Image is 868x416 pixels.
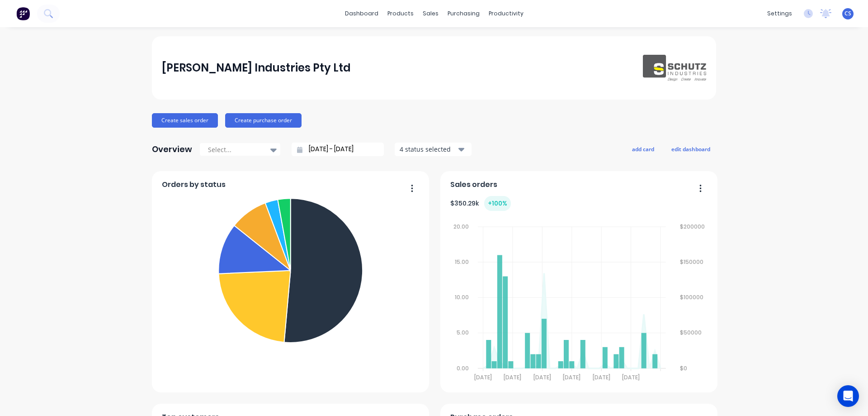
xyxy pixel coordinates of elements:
[474,373,492,381] tspan: [DATE]
[418,7,443,20] div: sales
[453,223,469,230] tspan: 20.00
[162,59,351,77] div: [PERSON_NAME] Industries Pty Ltd
[450,179,497,190] span: Sales orders
[593,373,610,381] tspan: [DATE]
[443,7,484,20] div: purchasing
[563,373,580,381] tspan: [DATE]
[162,179,226,190] span: Orders by status
[457,364,469,372] tspan: 0.00
[680,258,703,266] tspan: $150000
[400,144,457,154] div: 4 status selected
[340,7,383,20] a: dashboard
[457,329,469,337] tspan: 5.00
[533,373,551,381] tspan: [DATE]
[455,293,469,301] tspan: 10.00
[680,223,705,230] tspan: $200000
[484,7,528,20] div: productivity
[484,196,511,211] div: + 100 %
[622,373,640,381] tspan: [DATE]
[504,373,521,381] tspan: [DATE]
[152,140,192,158] div: Overview
[450,196,511,211] div: $ 350.29k
[395,143,472,156] button: 4 status selected
[680,364,687,372] tspan: $0
[763,7,797,20] div: settings
[152,113,218,128] button: Create sales order
[680,329,702,337] tspan: $50000
[665,143,716,155] button: edit dashboard
[844,10,851,18] span: CS
[643,55,706,81] img: Schutz Industries Pty Ltd
[455,258,469,266] tspan: 15.00
[16,7,30,20] img: Factory
[225,113,302,128] button: Create purchase order
[680,293,703,301] tspan: $100000
[837,385,859,407] div: Open Intercom Messenger
[626,143,660,155] button: add card
[383,7,418,20] div: products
